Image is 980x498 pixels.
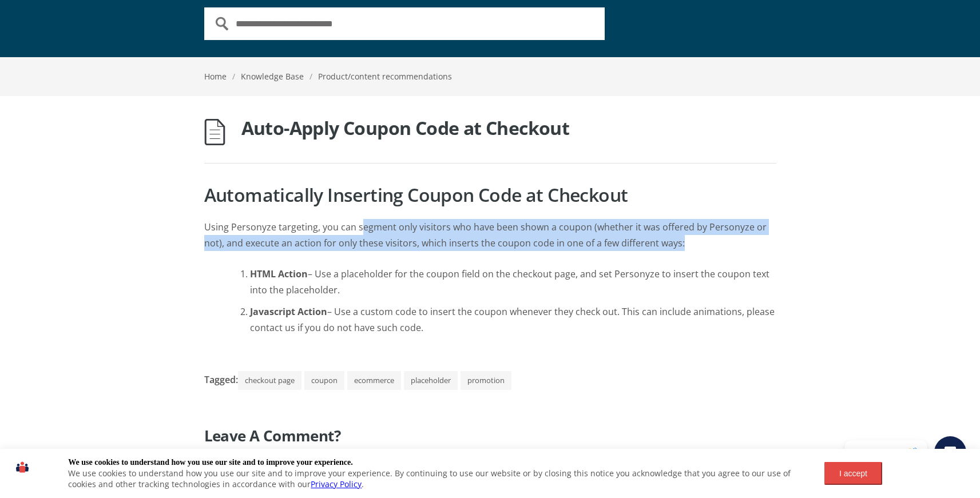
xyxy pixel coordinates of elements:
a: Privacy Policy [311,479,362,489]
h1: Auto-Apply Coupon Code at Checkout [241,119,776,137]
button: I accept [824,462,882,485]
li: – Use a custom code to insert the coupon whenever they check out. This can include animations, pl... [250,304,776,336]
a: placeholder [404,371,458,390]
h3: Leave A Comment? [204,428,776,452]
img: icon [16,457,29,477]
span: / [232,71,235,82]
span: / [310,71,312,82]
p: Using Personyze targeting, you can segment only visitors who have been shown a coupon (whether it... [204,219,776,266]
a: checkout page [238,371,301,390]
strong: HTML Action [250,268,308,280]
div: I accept [831,469,875,478]
a: coupon [304,371,344,390]
a: Knowledge Base [241,71,304,82]
li: – Use a placeholder for the coupon field on the checkout page, and set Personyze to insert the co... [250,266,776,298]
a: promotion [461,371,511,390]
a: Product/content recommendations [318,71,452,82]
div: We use cookies to understand how you use our site and to improve your experience. [68,457,352,468]
h1: Automatically Inserting Coupon Code at Checkout [204,186,776,204]
a: ecommerce [347,371,401,390]
div: Tagged: [204,371,776,396]
strong: Javascript Action [250,305,327,318]
div: We use cookies to understand how you use our site and to improve your experience. By continuing t... [68,468,795,489]
a: Home [204,71,227,82]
